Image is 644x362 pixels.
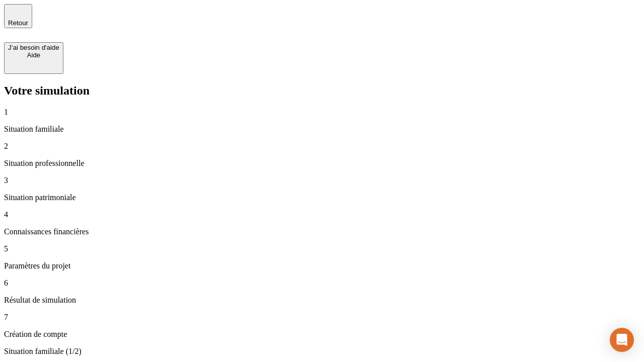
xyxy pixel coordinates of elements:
[4,125,640,134] p: Situation familiale
[4,330,640,339] p: Création de compte
[4,261,640,270] p: Paramètres du projet
[4,210,640,219] p: 4
[4,313,640,322] p: 7
[8,19,28,27] span: Retour
[4,279,640,288] p: 6
[4,42,63,74] button: J’ai besoin d'aideAide
[4,84,640,98] h2: Votre simulation
[4,4,32,28] button: Retour
[4,193,640,202] p: Situation patrimoniale
[4,108,640,117] p: 1
[4,227,640,236] p: Connaissances financières
[4,142,640,151] p: 2
[8,44,59,51] div: J’ai besoin d'aide
[4,296,640,305] p: Résultat de simulation
[8,51,59,59] div: Aide
[610,328,634,352] div: Open Intercom Messenger
[4,244,640,253] p: 5
[4,176,640,185] p: 3
[4,347,640,356] p: Situation familiale (1/2)
[4,159,640,168] p: Situation professionnelle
